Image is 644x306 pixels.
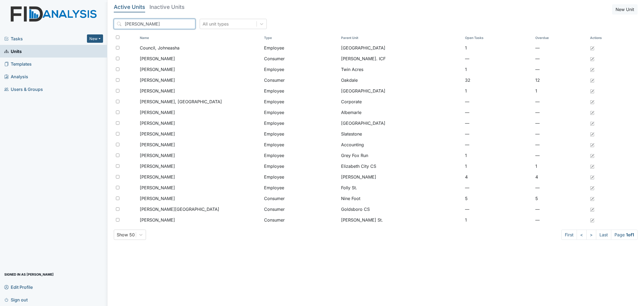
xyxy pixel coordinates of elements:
[590,66,594,73] a: Edit
[463,96,533,107] td: —
[590,152,594,159] a: Edit
[262,53,339,64] td: Consumer
[339,172,463,182] td: [PERSON_NAME]
[262,64,339,75] td: Employee
[463,215,533,225] td: 1
[339,86,463,96] td: [GEOGRAPHIC_DATA]
[4,85,43,93] span: Users & Groups
[262,204,339,215] td: Consumer
[140,120,175,126] span: [PERSON_NAME]
[140,206,219,212] span: [PERSON_NAME][GEOGRAPHIC_DATA]
[4,60,32,68] span: Templates
[590,55,594,62] a: Edit
[140,184,175,191] span: [PERSON_NAME]
[463,193,533,204] td: 5
[140,131,175,137] span: [PERSON_NAME]
[533,86,588,96] td: 1
[339,161,463,172] td: Elizabeth City CS
[463,161,533,172] td: 1
[262,75,339,86] td: Consumer
[140,217,175,223] span: [PERSON_NAME]
[140,195,175,202] span: [PERSON_NAME]
[117,232,135,238] div: Show 50
[533,172,588,182] td: 4
[533,150,588,161] td: —
[463,172,533,182] td: 4
[463,64,533,75] td: 1
[590,163,594,169] a: Edit
[339,204,463,215] td: Goldsboro CS
[339,139,463,150] td: Accounting
[339,96,463,107] td: Corporate
[590,141,594,148] a: Edit
[561,230,638,240] nav: task-pagination
[533,161,588,172] td: 1
[590,131,594,137] a: Edit
[590,195,594,202] a: Edit
[533,118,588,129] td: —
[140,98,222,105] span: [PERSON_NAME], [GEOGRAPHIC_DATA]
[590,98,594,105] a: Edit
[339,118,463,129] td: [GEOGRAPHIC_DATA]
[590,206,594,212] a: Edit
[533,139,588,150] td: —
[140,88,175,94] span: [PERSON_NAME]
[590,120,594,126] a: Edit
[561,230,577,240] a: First
[4,47,22,55] span: Units
[262,150,339,161] td: Employee
[140,45,180,51] span: Council, Johneasha
[262,193,339,204] td: Consumer
[4,296,28,304] span: Sign out
[533,204,588,215] td: —
[339,64,463,75] td: Twin Acres
[533,42,588,53] td: —
[590,109,594,116] a: Edit
[140,55,175,62] span: [PERSON_NAME]
[611,230,638,240] span: Page
[140,141,175,148] span: [PERSON_NAME]
[262,215,339,225] td: Consumer
[262,42,339,53] td: Employee
[140,66,175,73] span: [PERSON_NAME]
[533,75,588,86] td: 12
[590,77,594,83] a: Edit
[339,107,463,118] td: Albemarle
[116,35,119,39] input: Toggle All Rows Selected
[339,215,463,225] td: [PERSON_NAME] St.
[463,118,533,129] td: —
[533,33,588,42] th: Toggle SortBy
[590,45,594,51] a: Edit
[339,42,463,53] td: [GEOGRAPHIC_DATA]
[463,139,533,150] td: —
[463,53,533,64] td: —
[140,174,175,180] span: [PERSON_NAME]
[339,129,463,139] td: Slatestone
[262,107,339,118] td: Employee
[87,34,103,43] button: New
[533,193,588,204] td: 5
[626,232,634,237] strong: 1 of 1
[463,86,533,96] td: 1
[533,64,588,75] td: —
[149,4,185,10] h5: Inactive Units
[339,150,463,161] td: Grey Fox Run
[4,35,87,42] a: Tasks
[339,75,463,86] td: Oakdale
[262,182,339,193] td: Employee
[463,150,533,161] td: 1
[463,33,533,42] th: Toggle SortBy
[339,53,463,64] td: [PERSON_NAME]. ICF
[339,193,463,204] td: Nine Foot
[533,182,588,193] td: —
[590,184,594,191] a: Edit
[463,204,533,215] td: —
[590,217,594,223] a: Edit
[138,33,262,42] th: Toggle SortBy
[262,86,339,96] td: Employee
[114,4,145,10] h5: Active Units
[262,118,339,129] td: Employee
[262,172,339,182] td: Employee
[140,163,175,169] span: [PERSON_NAME]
